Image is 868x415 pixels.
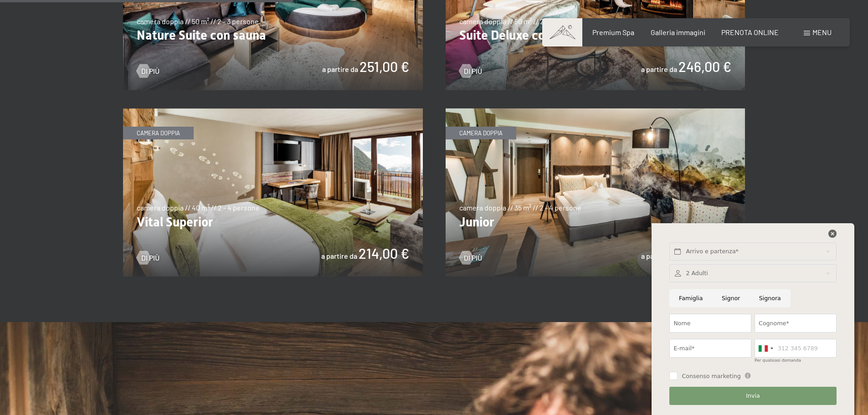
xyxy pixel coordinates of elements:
[459,253,482,263] a: Di più
[141,66,159,76] span: Di più
[812,28,832,36] span: Menu
[746,392,760,400] span: Invia
[592,28,634,36] a: Premium Spa
[446,109,745,114] a: Junior
[721,28,779,36] a: PRENOTA ONLINE
[459,66,482,76] a: Di più
[755,358,801,363] label: Per qualsiasi domanda
[123,109,423,114] a: Vital Superior
[755,339,776,357] div: Italy (Italia): +39
[123,108,423,277] img: Vital Superior
[651,28,705,36] a: Galleria immagini
[464,253,482,263] span: Di più
[755,339,837,358] input: 312 345 6789
[137,253,159,263] a: Di più
[464,66,482,76] span: Di più
[446,108,745,277] img: Junior
[141,253,159,263] span: Di più
[137,66,159,76] a: Di più
[669,387,836,405] button: Invia
[682,372,740,380] span: Consenso marketing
